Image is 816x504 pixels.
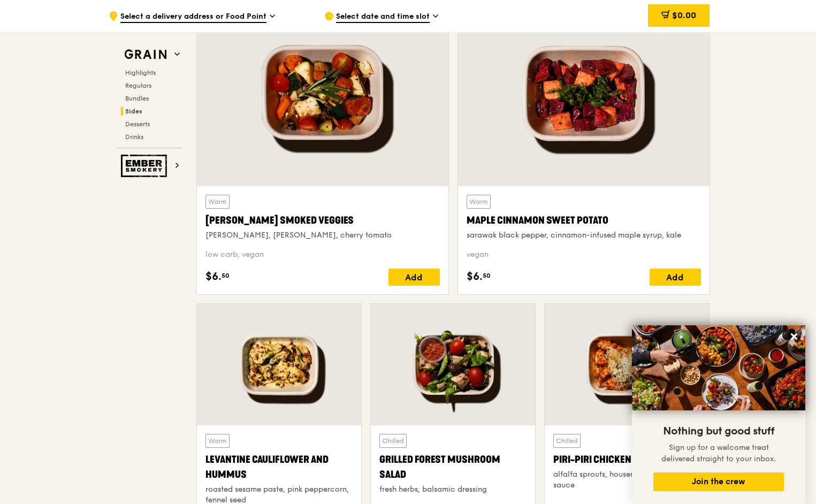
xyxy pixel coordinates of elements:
[125,108,142,115] span: Sides
[205,230,440,241] div: [PERSON_NAME], [PERSON_NAME], cherry tomato
[388,269,440,286] div: Add
[379,434,407,448] div: Chilled
[121,155,170,177] img: Ember Smokery web logo
[205,434,230,448] div: Warm
[222,271,230,280] span: 50
[467,230,701,241] div: sarawak black pepper, cinnamon-infused maple syrup, kale
[467,249,701,260] div: vegan
[125,95,149,102] span: Bundles
[125,133,143,141] span: Drinks
[121,45,170,64] img: Grain web logo
[467,195,491,209] div: Warm
[653,472,784,491] button: Join the crew
[663,425,774,438] span: Nothing but good stuff
[661,443,776,463] span: Sign up for a welcome treat delivered straight to your inbox.
[553,434,581,448] div: Chilled
[632,325,805,410] img: DSC07876-Edit02-Large.jpeg
[379,484,527,495] div: fresh herbs, balsamic dressing
[672,10,696,20] span: $0.00
[205,269,222,285] span: $6.
[205,249,440,260] div: low carb, vegan
[336,11,430,23] span: Select date and time slot
[125,120,150,128] span: Desserts
[483,271,491,280] span: 50
[650,269,701,286] div: Add
[125,82,151,89] span: Regulars
[205,213,440,228] div: [PERSON_NAME] Smoked Veggies
[553,452,700,467] div: Piri-piri Chicken Bites
[125,69,156,77] span: Highlights
[553,469,700,491] div: alfalfa sprouts, housemade piri-piri sauce
[205,452,353,482] div: Levantine Cauliflower and Hummus
[120,11,266,23] span: Select a delivery address or Food Point
[467,269,483,285] span: $6.
[205,195,230,209] div: Warm
[786,328,803,345] button: Close
[379,452,527,482] div: Grilled Forest Mushroom Salad
[467,213,701,228] div: Maple Cinnamon Sweet Potato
